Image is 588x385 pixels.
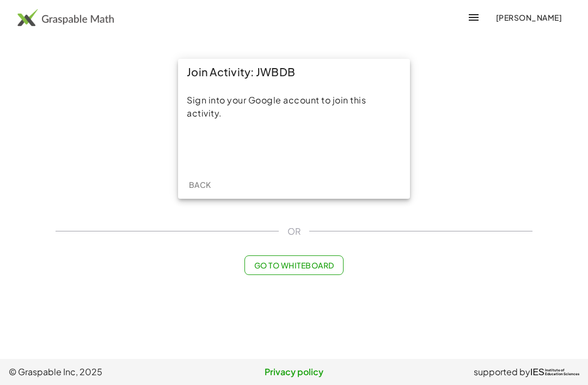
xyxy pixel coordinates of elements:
div: Join Activity: JWBDB [178,59,410,85]
iframe: Sign in with Google Button [238,136,350,160]
span: Go to Whiteboard [254,260,334,270]
div: Sign in with Google. Opens in new tab [244,136,344,160]
button: Go to Whiteboard [244,255,343,275]
span: Institute of Education Sciences [545,369,579,376]
span: supported by [474,365,530,378]
button: [PERSON_NAME] [487,8,571,27]
span: © Graspable Inc, 2025 [9,365,199,378]
span: [PERSON_NAME] [495,13,562,22]
button: Back [182,175,217,194]
span: IES [530,367,544,377]
span: Back [188,180,211,190]
span: OR [287,225,301,238]
a: IESInstitute ofEducation Sciences [530,365,579,378]
a: Privacy policy [199,365,389,378]
div: Sign into your Google account to join this activity. [187,94,401,120]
